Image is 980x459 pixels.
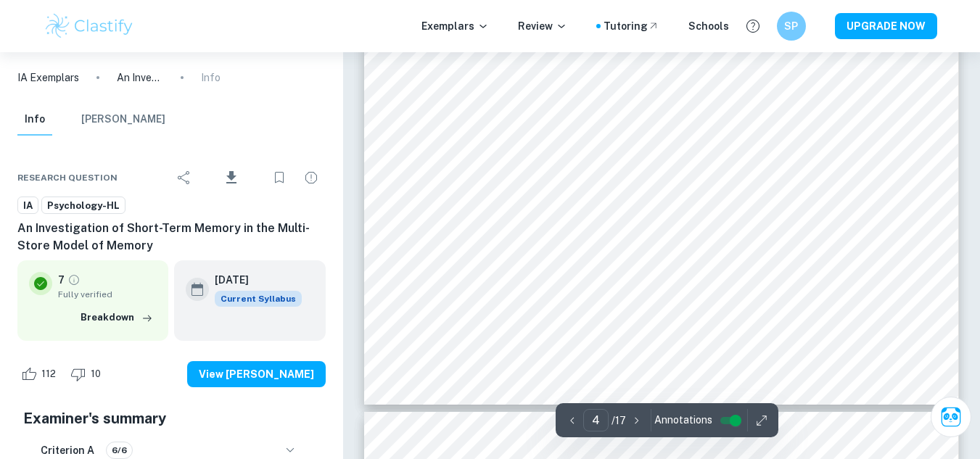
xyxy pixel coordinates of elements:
p: Review [518,18,567,34]
p: Info [201,70,221,86]
h5: Examiner's summary [23,408,320,429]
h6: Criterion A [41,442,94,458]
a: IA [17,197,38,215]
a: Schools [688,18,729,34]
div: Like [17,363,64,386]
span: 112 [33,367,64,381]
p: An Investigation of Short-Term Memory in the Multi-Store Model of Memory [117,70,163,86]
div: Bookmark [265,163,294,192]
span: Annotations [654,413,712,428]
button: SP [777,12,806,41]
span: Fully verified [58,288,157,301]
div: Download [202,159,262,197]
span: Research question [17,171,118,184]
button: Ask Clai [931,397,971,437]
button: View [PERSON_NAME] [187,361,326,387]
p: 7 [58,272,65,288]
div: This exemplar is based on the current syllabus. Feel free to refer to it for inspiration/ideas wh... [215,291,302,307]
p: / 17 [612,413,626,429]
p: Exemplars [421,18,489,34]
a: Grade fully verified [67,273,81,286]
span: 10 [83,367,109,381]
div: Dislike [67,363,109,386]
a: Psychology-HL [41,197,125,215]
h6: SP [783,18,799,34]
button: [PERSON_NAME] [81,104,165,136]
button: Help and Feedback [741,14,765,38]
button: Info [17,104,52,136]
a: IA Exemplars [17,70,79,86]
span: 6/6 [107,444,132,457]
span: Current Syllabus [215,291,302,307]
h6: [DATE] [215,272,290,288]
div: Share [170,163,199,192]
div: Report issue [297,163,326,192]
a: Tutoring [604,18,659,34]
img: Clastify logo [44,12,136,41]
button: Breakdown [77,307,157,328]
span: Psychology-HL [42,199,125,213]
span: IA [18,199,38,213]
button: UPGRADE NOW [835,13,937,39]
h6: An Investigation of Short-Term Memory in the Multi-Store Model of Memory [17,220,326,255]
